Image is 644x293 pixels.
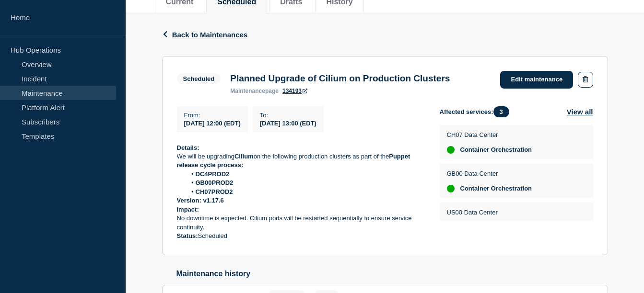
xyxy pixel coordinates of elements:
strong: Version: [177,197,201,204]
p: GB00 Data Center [447,170,532,177]
div: up [447,185,455,192]
p: CH07 Data Center [447,131,532,138]
button: Back to Maintenances [162,31,248,39]
strong: DC4PROD2 [196,170,230,178]
span: 3 [493,106,509,117]
span: Affected services: [440,106,514,117]
strong: Cilium [234,153,254,160]
p: page [230,88,279,94]
span: Back to Maintenances [172,31,248,39]
strong: GB00PROD2 [196,179,234,186]
span: [DATE] 13:00 (EDT) [260,120,316,127]
p: To : [260,112,316,119]
strong: Status: [177,232,198,239]
h2: Maintenance history [176,270,608,278]
strong: Impact: [177,206,199,213]
div: up [447,146,455,154]
p: US00 Data Center [447,209,532,216]
p: Scheduled [177,232,424,240]
a: Edit maintenance [500,71,573,89]
strong: Details: [177,144,199,151]
span: maintenance [230,88,265,94]
p: We will be upgrading on the following production clusters as part of the [177,152,424,170]
span: Container Orchestration [460,185,532,192]
a: 134193 [282,88,307,94]
p: From : [184,112,241,119]
span: Container Orchestration [460,146,532,154]
span: [DATE] 12:00 (EDT) [184,120,241,127]
strong: v1.17.6 [203,197,223,204]
button: View all [567,106,593,117]
p: No downtime is expected. Cilium pods will be restarted sequentially to ensure service continuity. [177,214,424,232]
h3: Planned Upgrade of Cilium on Production Clusters [230,73,450,84]
strong: CH07PROD2 [196,188,233,195]
span: Scheduled [177,73,221,84]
